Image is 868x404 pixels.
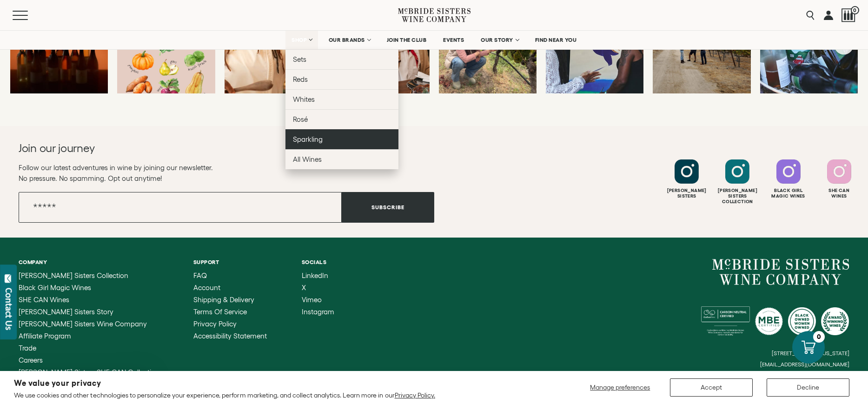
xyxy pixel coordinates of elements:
a: McBride Sisters Wine Company [712,259,849,285]
span: All Wines [293,155,322,163]
div: 0 [813,331,825,343]
a: OUR STORY [475,31,524,49]
a: Account [193,284,267,291]
span: [PERSON_NAME] Sisters SHE CAN Collective [19,368,159,376]
a: X [302,284,334,291]
a: LinkedIn [302,272,334,279]
p: We use cookies and other technologies to personalize your experience, perform marketing, and coll... [14,391,435,399]
a: Sets [285,49,398,69]
span: X [302,284,306,291]
a: Shipping & Delivery [193,296,267,304]
a: Reds [285,69,398,89]
button: Manage preferences [584,378,656,397]
a: Affiliate Program [19,332,159,340]
a: SHE CAN Wines [19,296,159,304]
span: JOIN THE CLUB [387,37,427,43]
span: 0 [851,6,859,14]
a: EVENTS [437,31,470,49]
h2: We value your privacy [14,379,435,387]
span: Black Girl Magic Wines [19,284,91,291]
span: Instagram [302,308,334,316]
a: Instagram [302,308,334,316]
span: LinkedIn [302,272,328,279]
a: Sparkling [285,129,398,149]
button: Subscribe [342,192,434,223]
button: Decline [767,378,849,397]
a: Rosé [285,109,398,129]
div: Contact Us [4,288,13,330]
a: JOIN THE CLUB [381,31,433,49]
a: Follow McBride Sisters on Instagram [PERSON_NAME]Sisters [663,159,711,199]
a: Black Girl Magic Wines [19,284,159,291]
span: Whites [293,95,315,103]
span: Careers [19,356,43,364]
a: Follow SHE CAN Wines on Instagram She CanWines [815,159,863,199]
a: McBride Sisters Story [19,308,159,316]
div: [PERSON_NAME] Sisters Collection [713,188,762,205]
a: Trade [19,344,159,352]
a: McBride Sisters Wine Company [19,320,159,328]
span: SHE CAN Wines [19,296,69,304]
small: [EMAIL_ADDRESS][DOMAIN_NAME] [760,361,849,368]
a: Follow McBride Sisters Collection on Instagram [PERSON_NAME] SistersCollection [713,159,762,205]
a: SHOP [285,31,318,49]
a: All Wines [285,149,398,169]
span: Terms of Service [193,308,247,316]
span: Shipping & Delivery [193,296,254,304]
input: Email [19,192,342,223]
span: Account [193,284,220,291]
span: SHOP [292,37,307,43]
a: Follow Black Girl Magic Wines on Instagram Black GirlMagic Wines [764,159,813,199]
small: [STREET_ADDRESS][US_STATE] [772,350,849,356]
a: Vimeo [302,296,334,304]
div: [PERSON_NAME] Sisters [663,188,711,199]
h2: Join our journey [19,141,392,156]
span: OUR STORY [481,37,513,43]
span: FAQ [193,272,207,279]
a: FIND NEAR YOU [529,31,583,49]
span: EVENTS [443,37,464,43]
a: Privacy Policy. [395,391,435,399]
div: She Can Wines [815,188,863,199]
span: OUR BRANDS [329,37,365,43]
a: Terms of Service [193,308,267,316]
span: Privacy Policy [193,320,237,328]
a: Accessibility Statement [193,332,267,340]
div: Black Girl Magic Wines [764,188,813,199]
span: Manage preferences [590,384,650,391]
span: Sparkling [293,135,323,143]
span: [PERSON_NAME] Sisters Wine Company [19,320,147,328]
a: Privacy Policy [193,320,267,328]
span: Reds [293,75,308,83]
button: Mobile Menu Trigger [13,11,46,20]
a: Whites [285,89,398,109]
span: Rosé [293,115,308,123]
p: Follow our latest adventures in wine by joining our newsletter. No pressure. No spamming. Opt out... [19,162,434,184]
span: Sets [293,55,306,63]
span: [PERSON_NAME] Sisters Collection [19,272,128,279]
span: Affiliate Program [19,332,71,340]
a: OUR BRANDS [323,31,376,49]
a: Careers [19,357,159,364]
a: FAQ [193,272,267,279]
a: McBride Sisters SHE CAN Collective [19,369,159,376]
span: Vimeo [302,296,322,304]
button: Accept [670,378,753,397]
a: McBride Sisters Collection [19,272,159,279]
span: FIND NEAR YOU [535,37,577,43]
span: Trade [19,344,36,352]
span: [PERSON_NAME] Sisters Story [19,308,113,316]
